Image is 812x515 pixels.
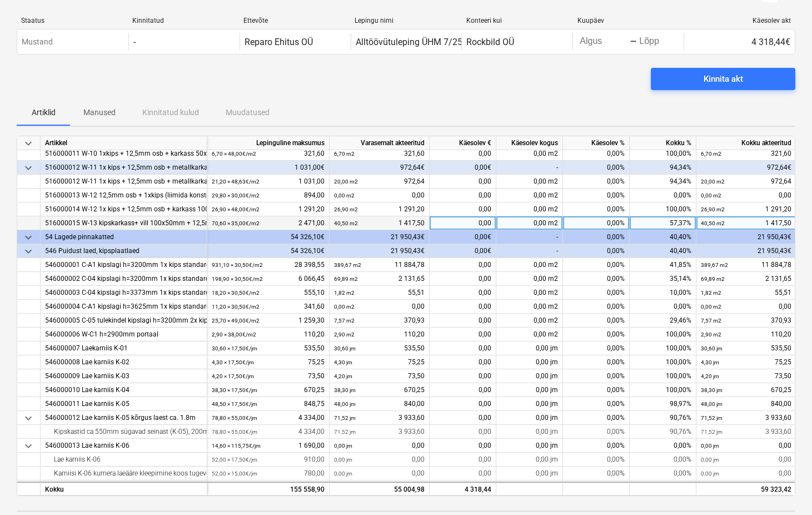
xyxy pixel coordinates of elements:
small: 4,20 jm [701,373,719,379]
div: 370,93 [701,314,791,328]
div: 0,00 jm [496,369,563,383]
div: 0,00 [430,175,496,189]
div: 546000004 C-A1 kipslagi h=3625mm 1x kips standard [45,300,202,314]
div: 0,00% [563,453,630,467]
span: keyboard_arrow_down [22,412,35,425]
small: 70,60 × 35,00€ / m2 [212,220,260,226]
div: 54 326,10€ [207,244,330,258]
div: 0,00% [563,175,630,189]
div: 0,00% [563,230,630,244]
div: 1 690,00 [212,439,325,453]
div: 10,00% [630,481,696,494]
div: 0,00 m2 [496,216,563,230]
div: 100,00% [630,341,696,355]
small: 20,00 m2 [701,179,725,185]
small: 20,00 m2 [334,179,358,185]
div: 2 131,65 [334,272,425,286]
div: 0,00% [630,300,696,314]
div: 100,00% [630,328,696,341]
small: 0,00 jm [701,443,719,449]
small: 71,52 jm [334,429,356,435]
small: 26,90 m2 [701,206,725,212]
div: 0,00% [630,467,696,481]
div: 0,00% [563,341,630,355]
small: 0,00 m2 [334,304,355,310]
small: 2,90 × 38,00€ / m2 [212,331,256,338]
div: 546000010 Lae karniis K-04 [45,383,202,397]
div: 972,64€ [696,161,796,175]
div: Artikkel [41,136,207,150]
div: 780,00 [212,467,325,481]
div: 1 291,20 [334,202,425,216]
div: 0,00% [563,202,630,216]
div: 0,00 [430,272,496,286]
div: 40,40% [630,244,696,258]
small: 6,70 m2 [334,151,355,157]
div: 100,00% [630,369,696,383]
div: 35,14% [630,272,696,286]
div: - [133,37,136,47]
div: 1 031,00 [212,175,325,189]
div: 73,50 [212,369,325,383]
div: 94,34% [630,175,696,189]
small: 6,70 m2 [701,151,721,157]
div: 94,34% [630,161,696,175]
p: Manused [83,107,116,118]
div: 0,00 [430,147,496,161]
div: 59 323,42 [696,482,796,496]
div: 110,20 [334,328,425,341]
div: 10,00% [630,286,696,300]
div: 73,50 [334,369,425,383]
small: 71,52 jm [701,415,723,421]
div: 6 066,45 [212,272,325,286]
div: 0,00 jm [496,425,563,439]
div: Kipskastid ca 550mm sügavad seinast (K-05), 200mm kipskasti seinapaksus, kõrgust laest c.a 1,9 m-... [45,425,202,439]
div: 546000021 Laevalgusti siinide süvendi tegemine [45,481,202,494]
small: 4,20 jm [334,373,352,379]
div: 0,00 [430,397,496,411]
div: Käesolev € [430,136,496,150]
small: 2,90 m2 [701,331,721,338]
div: 0,00 [430,300,496,314]
div: 100,00% [630,355,696,369]
div: 1 417,50 [334,216,425,230]
div: Alltöövütuleping ÜHM 7/25 Rockbild [356,37,499,47]
div: Käesolev kogus [496,136,563,150]
small: 40,50 m2 [701,220,725,226]
span: keyboard_arrow_down [22,231,35,244]
div: 0,00% [563,328,630,341]
small: 71,52 jm [334,415,356,421]
small: 4,30 × 17,50€ / jm [212,359,254,365]
small: 7,57 m2 [701,318,721,324]
div: 0,00 [430,369,496,383]
div: 0,00 [701,467,791,481]
small: 6,70 × 48,00€ / m2 [212,151,256,157]
div: 0,00 [430,467,496,481]
div: 73,50 [701,369,791,383]
small: 4,30 jm [334,359,352,365]
div: 98,97% [630,397,696,411]
div: 535,50 [334,341,425,355]
div: Konteeri kui [466,17,569,24]
div: 11 884,78 [334,258,425,272]
div: 0,00% [563,355,630,369]
div: 0,00% [563,481,630,494]
div: 840,00 [334,397,425,411]
div: 0,00 [701,300,791,314]
div: 0,00 [430,328,496,341]
div: 0,00% [563,314,630,328]
div: 0,00 [430,425,496,439]
small: 1,82 m2 [334,290,355,296]
small: 389,67 m2 [334,262,361,268]
div: 546 Puidust laed, kipsplaatlaed [45,244,202,258]
small: 78,80 × 55,00€ / jm [212,415,257,421]
small: 0,00 jm [334,457,352,463]
div: 1 417,50 [701,216,791,230]
small: 11,20 × 30,50€ / m2 [212,304,260,310]
small: 26,90 m2 [334,206,358,212]
div: 75,25 [701,355,791,369]
input: Lõpp [637,34,689,49]
div: 21 950,43€ [330,230,430,244]
small: 14,60 × 115,75€ / jm [212,443,261,449]
small: 0,00 m2 [701,192,721,199]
